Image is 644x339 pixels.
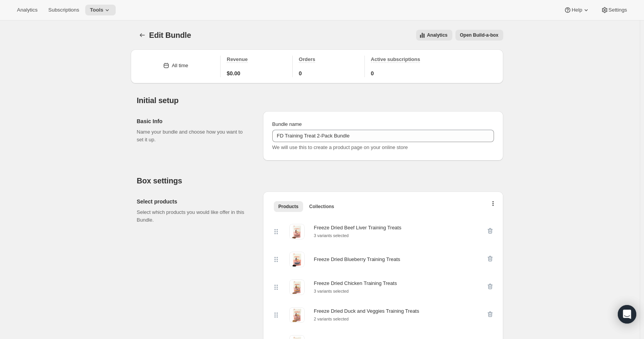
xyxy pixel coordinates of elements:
p: Name your bundle and choose how you want to set it up. [137,128,251,144]
span: Subscriptions [48,7,79,13]
button: Settings [596,5,632,15]
h2: Box settings [137,176,503,185]
span: Analytics [17,7,37,13]
span: Products [278,203,298,210]
img: Freeze Dried Blueberry Training Treats [289,252,305,267]
span: $0.00 [227,69,240,77]
span: 0 [371,69,374,77]
h2: Select products [137,198,251,205]
div: All time [172,62,188,69]
span: Help [572,7,582,13]
small: 2 variants selected [314,317,349,321]
button: View links to open the build-a-box on the online store [455,30,503,41]
button: View all analytics related to this specific bundles, within certain timeframes [416,30,452,41]
h2: Initial setup [137,96,503,105]
input: ie. Smoothie box [272,130,494,142]
span: 0 [299,69,302,77]
span: Settings [609,7,627,13]
span: Bundle name [272,121,302,127]
span: Analytics [427,32,447,38]
span: Orders [299,56,315,62]
img: Freeze Dried Duck and Veggies Training Treats [289,307,305,323]
button: Subscriptions [44,5,84,15]
div: Freeze Dried Duck and Veggies Training Treats [314,307,419,315]
span: We will use this to create a product page on your online store [272,144,408,150]
button: Tools [85,5,116,15]
div: Freeze Dried Beef Liver Training Treats [314,224,401,232]
span: Active subscriptions [371,56,420,62]
h2: Basic Info [137,117,251,125]
div: Freeze Dried Chicken Training Treats [314,280,397,287]
div: Freeze Dried Blueberry Training Treats [314,256,400,263]
p: Select which products you would like offer in this Bundle. [137,208,251,224]
span: Collections [309,203,334,210]
button: Help [559,5,594,15]
span: Revenue [227,56,248,62]
button: Bundles [137,30,148,41]
button: Analytics [12,5,42,15]
span: Edit Bundle [149,31,191,39]
img: Freeze Dried Beef Liver Training Treats [289,224,305,239]
small: 3 variants selected [314,233,349,238]
div: Open Intercom Messenger [618,305,636,324]
small: 3 variants selected [314,289,349,293]
span: Open Build-a-box [460,32,499,38]
img: Freeze Dried Chicken Training Treats [289,280,305,295]
span: Tools [90,7,103,13]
